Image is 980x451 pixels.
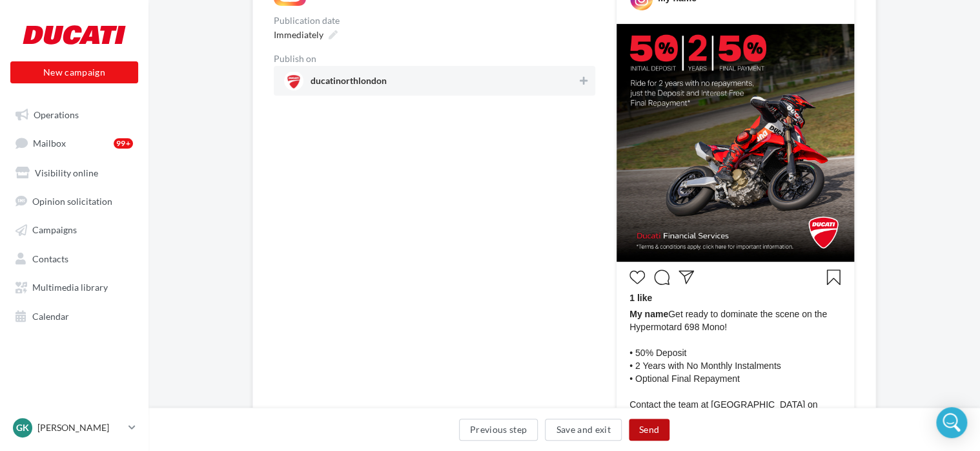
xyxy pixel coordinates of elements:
div: Open Intercom Messenger [936,407,967,438]
a: Visibility online [8,160,141,184]
span: Opinion solicitation [32,195,112,206]
svg: Commenter [654,269,669,285]
span: Multimedia library [32,282,108,293]
div: 1 like [629,291,841,308]
span: My name [629,309,668,319]
span: Contacts [32,253,68,264]
button: Previous step [459,419,538,441]
svg: Enregistrer [826,269,841,285]
span: Mailbox [33,138,66,149]
span: Calendar [32,310,69,321]
div: Publication date [274,16,595,25]
a: GK [PERSON_NAME] [10,415,138,440]
span: Campaigns [32,224,77,235]
a: Multimedia library [8,275,141,298]
button: Send [629,419,669,441]
div: 99+ [114,138,133,149]
a: Operations [8,102,141,125]
a: Contacts [8,246,141,269]
span: GK [16,421,29,434]
svg: Partager la publication [679,269,694,285]
button: New campaign [10,61,138,83]
span: Immediately [274,29,323,40]
span: Operations [34,109,79,120]
a: Calendar [8,304,141,327]
span: ducatinorthlondon [311,76,387,90]
div: Publish on [274,54,595,63]
a: Opinion solicitation [8,189,141,212]
button: Save and exit [545,419,622,441]
a: Campaigns [8,217,141,240]
a: Mailbox99+ [8,131,141,154]
p: [PERSON_NAME] [37,421,123,434]
svg: J’aime [629,269,645,285]
span: Visibility online [35,167,98,178]
span: Get ready to dominate the scene on the Hypermotard 698 Mono! • 50% Deposit • 2 Years with No Mont... [629,308,841,424]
